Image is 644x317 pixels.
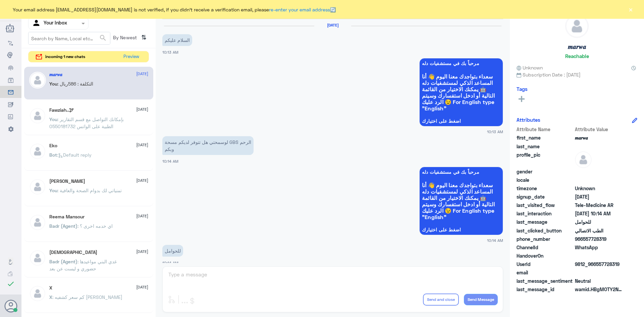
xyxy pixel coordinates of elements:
span: last_message_id [517,286,574,293]
span: اضغط على اختيارك [422,118,500,124]
h5: Reema Mansour [49,214,85,220]
span: timezone [517,185,574,192]
span: null [575,252,624,259]
button: × [627,6,634,13]
span: You [49,81,57,87]
span: 9812_966557728319 [575,261,624,268]
button: Preview [120,51,142,62]
span: Bot [49,152,57,158]
span: للحوامل [575,218,624,225]
img: defaultAdmin.png [575,151,592,168]
span: search [99,34,107,42]
span: Attribute Name [517,126,574,133]
span: الطب الاتصالي [575,227,624,234]
h6: [DATE] [314,23,351,28]
span: [DATE] [136,249,148,255]
span: [DATE] [136,177,148,183]
span: 2025-09-02T07:14:46.427Z [575,210,624,217]
span: last_name [517,143,574,150]
img: defaultAdmin.png [29,178,46,195]
span: last_message [517,218,574,225]
button: search [99,33,107,44]
span: 10:13 AM [487,129,503,135]
span: profile_pic [517,151,574,167]
img: defaultAdmin.png [29,107,46,124]
span: [DATE] [136,142,148,148]
span: 𝒎𝒂𝒓𝒘𝒂 [575,134,624,141]
span: : تمنياتي لك بدوام الصحة والعافية [57,188,122,193]
span: : اي خدمه اخرى ؟ [77,223,113,229]
img: defaultAdmin.png [566,15,588,38]
p: 2/9/2025, 10:14 AM [162,245,183,257]
span: last_interaction [517,210,574,217]
span: [DATE] [136,284,148,290]
span: incoming 1 new chats [45,54,85,60]
img: defaultAdmin.png [29,143,46,160]
span: : غدي البني مواعيدها حضوري و ليست عن بعد [49,259,117,271]
span: HandoverOn [517,252,574,259]
h5: Mohammed ALRASHED [49,178,85,184]
a: re-enter your email address [269,7,330,12]
span: سعداء بتواجدك معنا اليوم 👋 أنا المساعد الذكي لمستشفيات دله 🤖 يمكنك الاختيار من القائمة التالية أو... [422,73,500,111]
span: locale [517,176,574,183]
span: phone_number [517,235,574,243]
h6: Attributes [517,117,540,123]
h5: سبحان الله [49,250,97,255]
span: null [575,168,624,175]
span: 2 [575,244,624,251]
span: By Newest [110,32,139,45]
span: Attribute Value [575,126,624,133]
span: You [49,116,57,122]
button: Send Message [464,294,498,305]
span: مرحباً بك في مستشفيات دله [422,61,500,66]
span: last_clicked_button [517,227,574,234]
span: 10:13 AM [162,50,178,54]
span: 2025-09-02T07:13:55.844Z [575,193,624,200]
img: defaultAdmin.png [29,214,46,231]
button: Send and close [423,294,459,306]
h5: Eko [49,143,57,149]
p: 2/9/2025, 10:14 AM [162,136,254,155]
span: 0 [575,277,624,284]
span: اضغط على اختيارك [422,227,500,232]
button: Avatar [4,300,17,312]
h5: 𝒎𝒂𝒓𝒘𝒂 [49,72,62,77]
span: Tele-Medicine AR [575,202,624,209]
span: 966557728319 [575,235,624,243]
span: [DATE] [136,71,148,77]
span: Badr (Agent) [49,259,77,264]
span: 10:14 AM [162,261,178,265]
h5: 𝒎𝒂𝒓𝒘𝒂 [568,43,586,51]
h5: Fawziah..🕊 [49,107,74,113]
span: first_name [517,134,574,141]
span: You [49,188,57,193]
span: Unknown [575,185,624,192]
i: ⇅ [141,32,147,43]
span: [DATE] [136,213,148,219]
span: : بإمكانك التواصل مع قسم التقارير الطبية على الواتس 0550181732 [49,116,124,129]
span: Badr (Agent) [49,223,77,229]
p: 2/9/2025, 10:13 AM [162,34,192,46]
span: signup_date [517,193,574,200]
span: email [517,269,574,276]
span: سعداء بتواجدك معنا اليوم 👋 أنا المساعد الذكي لمستشفيات دله 🤖 يمكنك الاختيار من القائمة التالية أو... [422,182,500,220]
span: last_visited_flow [517,202,574,209]
span: wamid.HBgMOTY2NTU3NzI4MzE5FQIAEhgUM0E5RTVFNEQyREI4NEEyRjZEN0MA [575,286,624,293]
h5: X [49,285,52,291]
h6: Reachable [565,53,589,59]
span: gender [517,168,574,175]
input: Search by Name, Local etc… [29,32,110,44]
span: Your email address [EMAIL_ADDRESS][DOMAIN_NAME] is not verified, if you didn't receive a verifica... [13,6,336,13]
i: check [7,280,15,288]
span: 10:14 AM [487,237,503,243]
span: null [575,269,624,276]
span: ChannelId [517,244,574,251]
span: Unknown [517,64,543,71]
img: defaultAdmin.png [29,285,46,302]
span: null [575,176,624,183]
img: defaultAdmin.png [29,250,46,266]
span: UserId [517,261,574,268]
span: 10:14 AM [162,159,178,163]
span: last_message_sentiment [517,277,574,284]
span: [DATE] [136,106,148,112]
